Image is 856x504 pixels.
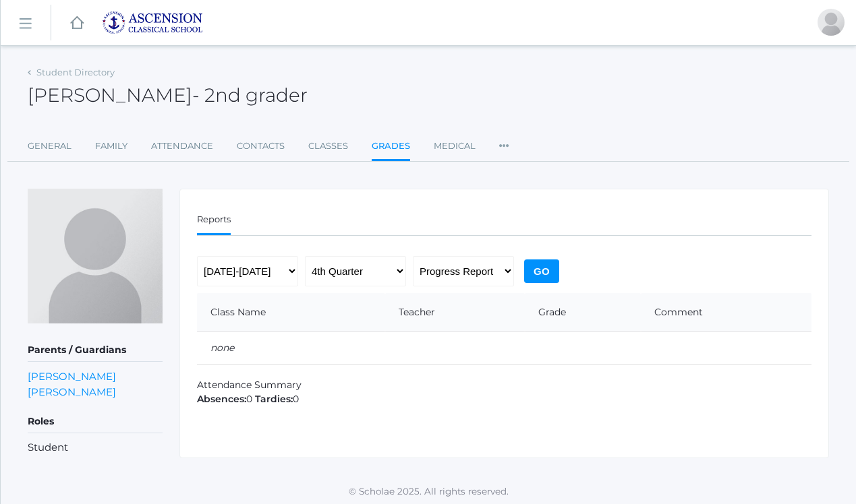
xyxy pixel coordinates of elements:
[36,67,115,77] a: Student Directory
[210,342,234,354] em: none
[151,133,213,160] a: Attendance
[28,384,116,400] a: [PERSON_NAME]
[28,410,163,433] h5: Roles
[28,133,72,160] a: General
[28,339,163,362] h5: Parents / Guardians
[1,484,856,498] p: © Scholae 2025. All rights reserved.
[372,133,410,162] a: Grades
[524,259,559,283] input: Go
[102,11,203,34] img: ascension-logo-blue-113fc29133de2fb5813e50b71547a291c5fdb7962bf76d49838a2a14a36269ea.jpg
[192,84,308,106] span: - 2nd grader
[197,293,385,332] th: Class Name
[28,369,116,384] a: [PERSON_NAME]
[197,393,246,405] strong: Absences:
[28,85,308,106] h2: [PERSON_NAME]
[255,393,299,405] span: 0
[28,189,163,323] img: Luke Manning
[385,293,524,332] th: Teacher
[237,133,285,160] a: Contacts
[197,379,302,391] span: Attendance Summary
[641,293,811,332] th: Comment
[95,133,127,160] a: Family
[255,393,293,405] strong: Tardies:
[197,393,252,405] span: 0
[525,293,641,332] th: Grade
[818,9,845,36] div: Kate Manning
[28,440,163,455] li: Student
[197,206,231,235] a: Reports
[434,133,476,160] a: Medical
[308,133,348,160] a: Classes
